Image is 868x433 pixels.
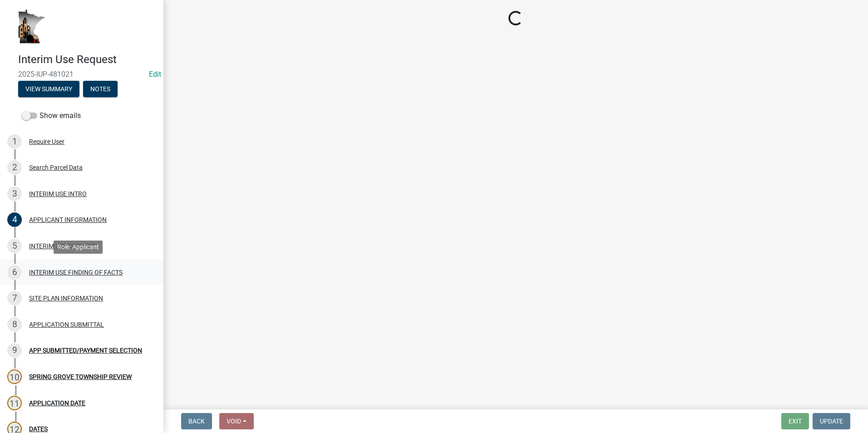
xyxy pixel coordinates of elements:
div: Search Parcel Data [29,164,83,171]
div: Role: Applicant [54,241,103,254]
div: APPLICANT INFORMATION [29,216,107,223]
div: 9 [7,343,22,358]
div: 4 [7,212,22,227]
button: Back [181,413,212,429]
div: INTERIM USE INTRO [29,191,87,197]
span: Void [227,418,241,425]
button: Exit [781,413,809,429]
span: Update [820,418,843,425]
div: 2 [7,160,22,175]
a: Edit [149,70,161,79]
wm-modal-confirm: Notes [83,86,118,93]
wm-modal-confirm: Summary [18,86,79,93]
div: INTERIM USE FINDING OF FACTS [29,269,123,276]
span: 2025-IUP-481021 [18,70,145,79]
button: Notes [83,81,118,97]
span: Back [188,418,205,425]
div: APPLICATION DATE [29,400,85,406]
div: 1 [7,134,22,149]
div: APPLICATION SUBMITTAL [29,321,104,328]
div: 8 [7,317,22,332]
button: View Summary [18,81,79,97]
div: 10 [7,369,22,384]
div: 11 [7,396,22,410]
div: 7 [7,291,22,305]
label: Show emails [22,110,81,121]
div: INTERIM USE REQUEST [29,243,95,249]
div: 6 [7,265,22,280]
h4: Interim Use Request [18,53,156,66]
div: SITE PLAN INFORMATION [29,295,103,301]
wm-modal-confirm: Edit Application Number [149,70,161,79]
div: DATES [29,426,48,432]
div: Require User [29,138,64,145]
button: Update [813,413,850,429]
div: 5 [7,239,22,253]
img: Houston County, Minnesota [18,10,45,44]
div: SPRING GROVE TOWNSHIP REVIEW [29,374,132,380]
div: APP SUBMITTED/PAYMENT SELECTION [29,347,142,354]
div: 3 [7,187,22,201]
button: Void [219,413,254,429]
